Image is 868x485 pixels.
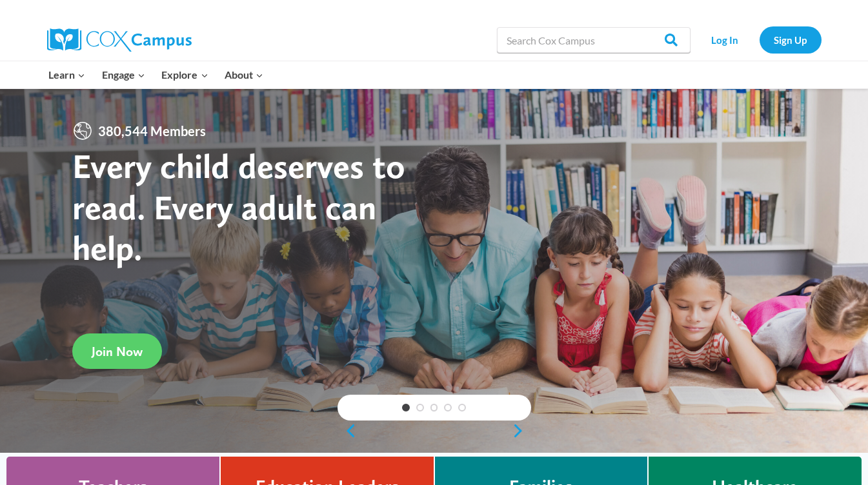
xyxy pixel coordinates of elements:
a: Join Now [72,333,162,369]
a: previous [338,423,357,439]
a: 3 [430,404,438,411]
div: content slider buttons [338,418,531,444]
a: 2 [416,404,424,411]
img: Cox Campus [47,28,192,52]
input: Search Cox Campus [497,27,691,53]
a: next [512,423,531,439]
a: 4 [444,404,452,411]
a: Sign Up [760,26,822,53]
a: Log In [697,26,753,53]
a: 5 [458,404,466,411]
nav: Primary Navigation [41,61,272,88]
span: Join Now [92,344,143,359]
span: About [225,66,263,83]
span: Engage [102,66,145,83]
span: 380,544 Members [93,121,211,141]
a: 1 [402,404,410,411]
span: Explore [161,66,208,83]
nav: Secondary Navigation [697,26,822,53]
strong: Every child deserves to read. Every adult can help. [72,145,405,268]
span: Learn [48,66,85,83]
